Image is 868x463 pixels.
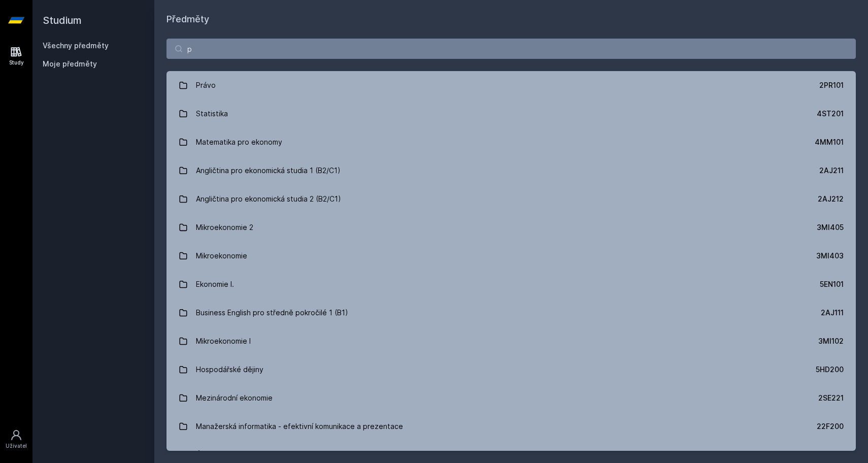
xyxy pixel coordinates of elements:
span: Moje předměty [43,59,97,69]
div: Matematika pro ekonomy [196,132,282,152]
a: Ekonomie I. 5EN101 [166,270,856,299]
a: Mikroekonomie I 3MI102 [166,327,856,355]
div: Business English pro středně pokročilé 1 (B1) [196,303,348,323]
div: Manažerská informatika - efektivní komunikace a prezentace [196,416,403,437]
div: 2AJ211 [819,166,844,176]
div: 3MI102 [818,336,844,346]
div: 1FU201 [819,450,844,460]
div: Angličtina pro ekonomická studia 2 (B2/C1) [196,189,341,209]
div: Hospodářské dějiny [196,359,263,380]
a: Business English pro středně pokročilé 1 (B1) 2AJ111 [166,299,856,327]
a: Uživatel [2,424,30,455]
div: Statistika [196,104,228,124]
a: Manažerská informatika - efektivní komunikace a prezentace 22F200 [166,412,856,441]
div: Ekonomie I. [196,274,234,294]
a: Study [2,41,30,72]
a: Mikroekonomie 2 3MI405 [166,213,856,242]
div: 3MI403 [816,251,844,261]
a: Mezinárodní ekonomie 2SE221 [166,384,856,412]
a: Právo 2PR101 [166,71,856,100]
div: 2SE221 [818,393,844,403]
h1: Předměty [166,12,856,26]
div: 22F200 [817,421,844,432]
div: Právo [196,75,216,95]
div: 4ST201 [817,109,844,119]
a: Mikroekonomie 3MI403 [166,242,856,270]
div: 2AJ212 [818,194,844,204]
div: Angličtina pro ekonomická studia 1 (B2/C1) [196,160,341,181]
div: Study [9,59,24,67]
a: Statistika 4ST201 [166,100,856,128]
a: Všechny předměty [43,41,109,50]
div: 2AJ111 [821,308,844,318]
div: Mikroekonomie 2 [196,217,253,238]
div: Mezinárodní ekonomie [196,388,273,408]
a: Angličtina pro ekonomická studia 1 (B2/C1) 2AJ211 [166,156,856,185]
div: Uživatel [6,442,27,450]
div: 4MM101 [815,137,844,147]
div: 5EN101 [820,279,844,289]
div: Mikroekonomie I [196,331,251,351]
a: Matematika pro ekonomy 4MM101 [166,128,856,156]
a: Hospodářské dějiny 5HD200 [166,355,856,384]
input: Název nebo ident předmětu… [166,39,856,59]
div: 2PR101 [819,80,844,90]
div: Mikroekonomie [196,246,247,266]
a: Angličtina pro ekonomická studia 2 (B2/C1) 2AJ212 [166,185,856,213]
div: 3MI405 [817,222,844,233]
div: 5HD200 [816,365,844,375]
